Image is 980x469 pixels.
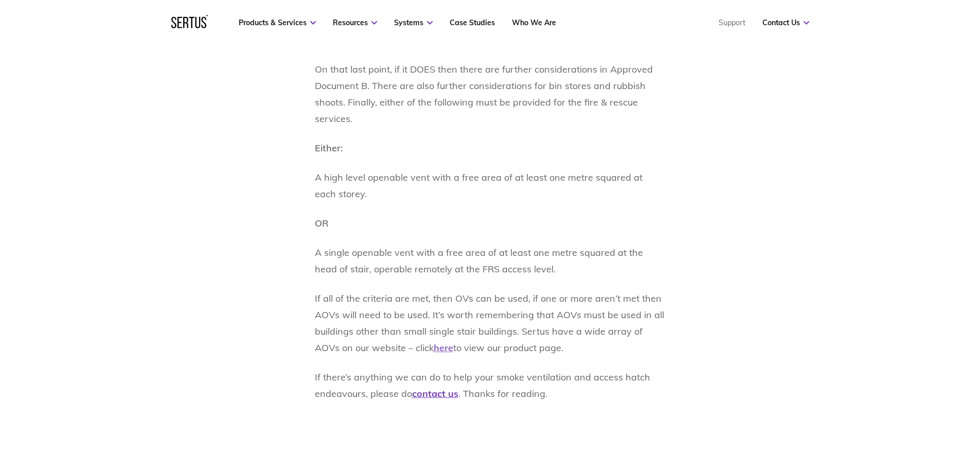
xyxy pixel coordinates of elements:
p: If all of the criteria are met, then OVs can be used, if one or more aren’t met then AOVs will ne... [315,290,666,356]
p: A high level openable vent with a free area of at least one metre squared at each storey. [315,169,666,202]
a: here [434,342,453,354]
a: Products & Services [239,18,316,27]
iframe: Chat Widget [795,350,980,469]
b: OR [315,217,329,229]
a: contact us [412,388,458,399]
a: Resources [333,18,377,27]
p: A single openable vent with a free area of at least one metre squared at the head of stair, opera... [315,245,666,277]
a: Contact Us [762,18,809,27]
b: Either: [315,142,343,154]
a: Case Studies [450,18,495,27]
a: Support [719,18,745,27]
p: On that last point, if it DOES then there are further considerations in Approved Document B. Ther... [315,61,666,127]
a: Systems [394,18,433,27]
p: If there’s anything we can do to help your smoke ventilation and access hatch endeavours, please ... [315,369,666,402]
a: Who We Are [512,18,556,27]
